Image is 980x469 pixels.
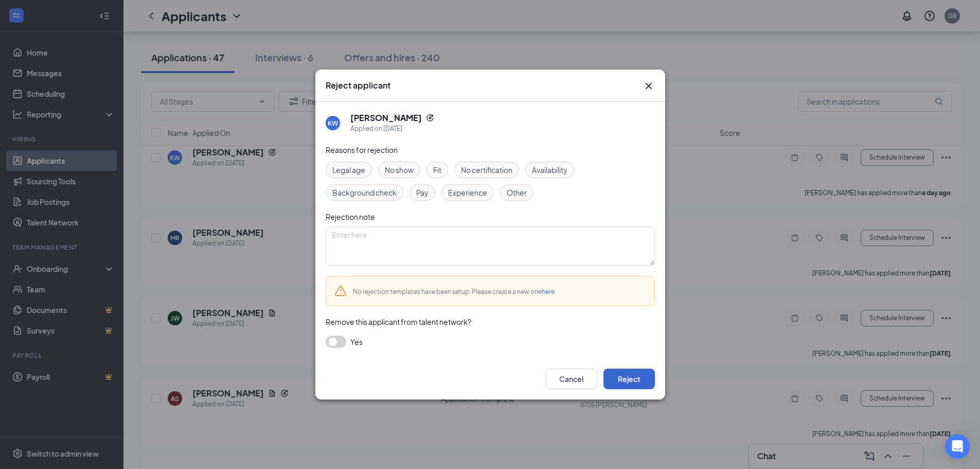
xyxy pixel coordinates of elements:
a: here [542,288,555,296]
button: Cancel [546,369,597,389]
span: Rejection note [326,212,375,221]
span: Availability [532,164,567,176]
span: No rejection templates have been setup. Please create a new one . [353,288,556,296]
span: No show [385,164,414,176]
span: Pay [416,187,429,198]
span: Legal age [332,164,365,176]
span: Background check [332,187,397,198]
h5: [PERSON_NAME] [350,112,422,124]
span: Fit [433,164,441,176]
svg: Reapply [426,114,434,122]
button: Close [643,80,655,92]
svg: Cross [643,80,655,92]
div: KW [328,119,338,128]
div: Open Intercom Messenger [945,434,970,459]
span: No certification [461,164,512,176]
span: Other [507,187,527,198]
span: Experience [448,187,487,198]
svg: Warning [334,285,347,297]
span: Yes [350,336,363,348]
h3: Reject applicant [326,80,390,91]
span: Remove this applicant from talent network? [326,317,471,326]
div: Applied on [DATE] [350,124,434,134]
button: Reject [603,369,655,389]
span: Reasons for rejection [326,145,398,154]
